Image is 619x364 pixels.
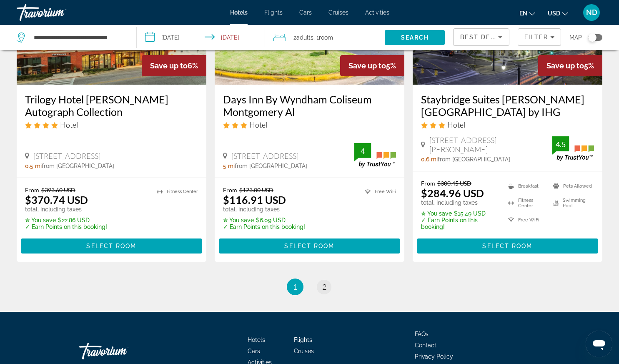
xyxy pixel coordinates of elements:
p: ✓ Earn Points on this booking! [421,217,498,230]
ins: $284.96 USD [421,187,484,199]
iframe: Button to launch messaging window [586,331,612,357]
del: $393.60 USD [41,186,75,193]
li: Fitness Center [153,186,198,197]
div: 4 [354,146,371,156]
span: ✮ You save [421,210,452,217]
div: 5% [340,55,404,76]
span: From [223,186,237,193]
div: 4.5 [552,139,569,149]
span: Save up to [546,61,584,70]
a: Flights [294,336,312,343]
ins: $370.74 USD [25,193,88,206]
div: 4 star Hotel [25,120,198,129]
span: Best Deals [460,34,504,40]
del: $300.45 USD [437,180,471,187]
button: Select Room [417,238,598,254]
span: From [25,186,39,193]
span: from [GEOGRAPHIC_DATA] [438,156,510,163]
img: TrustYou guest rating badge [552,136,594,161]
span: 1 [293,282,297,291]
a: Go Home [79,339,163,364]
div: 3 star Hotel [223,120,396,129]
a: Travorium [17,2,100,23]
span: 2 [322,282,326,291]
nav: Pagination [17,279,602,295]
ins: $116.91 USD [223,193,286,206]
span: Select Room [284,243,334,249]
span: ✮ You save [223,217,254,223]
button: Change language [519,7,535,19]
span: from [GEOGRAPHIC_DATA] [235,163,307,169]
button: Toggle map [582,34,602,41]
p: ✓ Earn Points on this booking! [223,223,305,230]
a: Flights [264,9,283,16]
span: 5 mi [223,163,235,169]
span: Filter [524,34,548,40]
li: Free WiFi [504,213,549,226]
p: $15.49 USD [421,210,498,217]
a: Hotels [248,336,265,343]
a: Cars [248,348,260,354]
span: Hotel [447,120,465,129]
span: From [421,180,435,187]
button: Travelers: 2 adults, 0 children [265,25,385,50]
button: Filters [518,28,561,46]
span: 0.5 mi [25,163,42,169]
a: Cars [299,9,312,16]
span: ND [586,8,597,17]
a: Days Inn By Wyndham Coliseum Montgomery Al [223,93,396,118]
img: TrustYou guest rating badge [354,143,396,168]
span: from [GEOGRAPHIC_DATA] [42,163,114,169]
span: Save up to [348,61,386,70]
a: Activities [365,9,389,16]
p: $6.09 USD [223,217,305,223]
li: Free WiFi [361,186,396,197]
li: Pets Allowed [549,180,594,192]
a: Select Room [219,241,400,250]
span: USD [548,10,560,17]
span: Select Room [482,243,532,249]
div: 5% [538,55,602,76]
input: Search hotel destination [33,31,124,44]
span: Hotel [60,120,78,129]
a: Trilogy Hotel [PERSON_NAME] Autograph Collection [25,93,198,118]
button: User Menu [581,4,602,21]
a: Hotels [230,9,248,16]
a: Privacy Policy [415,353,453,360]
mat-select: Sort by [460,32,502,42]
a: Contact [415,342,436,349]
span: Hotel [249,120,267,129]
p: total, including taxes [421,199,498,206]
li: Fitness Center [504,197,549,209]
p: total, including taxes [223,206,305,213]
span: , 1 [313,32,333,43]
span: Search [401,34,429,41]
li: Swimming Pool [549,197,594,209]
span: [STREET_ADDRESS] [231,151,298,161]
span: en [519,10,527,17]
span: Select Room [86,243,136,249]
span: [STREET_ADDRESS][PERSON_NAME] [429,136,552,154]
p: ✓ Earn Points on this booking! [25,223,107,230]
span: Save up to [150,61,188,70]
span: ✮ You save [25,217,56,223]
a: Cruises [328,9,348,16]
a: FAQs [415,331,429,337]
span: 0.6 mi [421,156,438,163]
h3: Staybridge Suites [PERSON_NAME][GEOGRAPHIC_DATA] by IHG [421,93,594,118]
button: Select Room [21,238,202,254]
a: Cruises [294,348,314,354]
li: Breakfast [504,180,549,192]
span: Room [319,34,333,41]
